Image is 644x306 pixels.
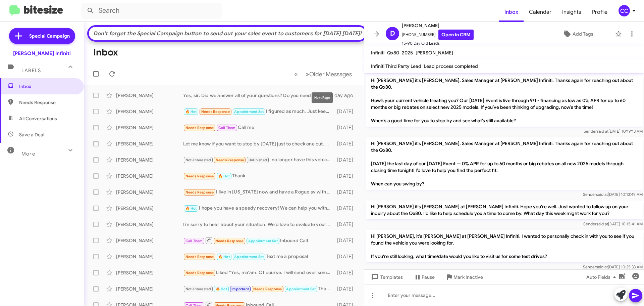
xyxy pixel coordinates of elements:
span: Sender [DATE] 10:25:33 AM [583,264,643,269]
div: Don't forget the Special Campaign button to send out your sales event to customers for [DATE] [DA... [92,30,363,37]
button: CC [613,5,637,16]
div: [PERSON_NAME] [116,189,183,195]
div: CC [619,5,630,16]
span: [PERSON_NAME] [416,50,453,56]
h1: Inbox [93,47,118,58]
span: said at [597,129,608,134]
div: I figured as much. Just keeping the AI wizards on their toes. [183,108,334,116]
div: [DATE] [334,140,359,147]
div: [PERSON_NAME] [116,253,183,260]
span: Pause [422,271,435,283]
div: [PERSON_NAME] [116,205,183,212]
span: [PHONE_NUMBER] [402,30,474,40]
span: Mark Inactive [453,271,483,283]
span: Appointment Set [286,287,316,291]
span: All Conversations [19,115,57,122]
p: Hi [PERSON_NAME] it's [PERSON_NAME], Sales Manager at [PERSON_NAME] Infiniti. Thanks again for re... [366,74,643,127]
span: Needs Response [185,174,214,178]
div: I no longer have this vehicle. [183,156,334,164]
div: Next Page [312,92,333,103]
input: Search [81,3,222,19]
button: Mark Inactive [440,271,488,283]
span: 🔥 Hot [185,206,197,211]
a: Inbox [499,2,524,22]
div: [PERSON_NAME] [116,157,183,163]
div: [PERSON_NAME] Infiniti [13,50,71,57]
div: Thank [183,172,334,180]
span: [PERSON_NAME] [402,21,474,30]
a: Calendar [524,2,557,22]
button: Templates [364,271,408,283]
button: Previous [290,67,302,81]
span: 2025 [402,50,413,56]
div: Yes, sir. Did we answer all of your questions? Do you need me to send over any information? [183,92,330,99]
div: [PERSON_NAME] [116,269,183,276]
div: Liked “Yes, ma'am. Of course. I will send over some options and just let me know what you think. ... [183,269,334,277]
div: [DATE] [334,124,359,131]
span: Needs Response [201,110,230,114]
div: [DATE] [334,253,359,260]
div: [DATE] [334,157,359,163]
span: said at [596,264,608,269]
span: More [21,151,35,157]
span: Special Campaign [29,33,70,39]
div: [PERSON_NAME] [116,140,183,147]
span: Lead process completed [424,63,478,69]
span: Qx80 [387,50,399,56]
span: Save a Deal [19,131,44,138]
span: Appointment Set [234,255,264,259]
p: Hi [PERSON_NAME], it's [PERSON_NAME] at [PERSON_NAME] Infiniti. I wanted to personally check in w... [366,230,643,262]
p: Hi [PERSON_NAME] it's [PERSON_NAME] at [PERSON_NAME] Infiniti. Hope you're well. Just wanted to f... [366,201,643,219]
div: [DATE] [334,269,359,276]
div: I’m sorry to hear about your situation. We’d love to evaluate your QX80 and discuss options for s... [183,221,334,228]
a: Insights [557,2,587,22]
span: Needs Response [185,255,214,259]
span: Older Messages [309,71,352,78]
span: Inbox [19,83,76,90]
a: Profile [587,2,613,22]
div: I hope you have a speedy recovery! We can help you with the process over the phone or arrange a v... [183,205,334,212]
span: Templates [370,271,403,283]
span: Labels [21,68,41,74]
span: 🔥 Hot [185,110,197,114]
div: Thanks [183,285,334,293]
div: [PERSON_NAME] [116,108,183,115]
span: said at [596,192,608,197]
span: « [294,70,298,78]
span: Sender [DATE] 10:15:41 AM [583,221,643,226]
span: Unfinished [249,158,267,162]
div: Let me know if you want to stop by [DATE] just to check one out. Have a good evening! [183,140,334,147]
span: Not-Interested [185,287,211,291]
span: Infiniti [371,50,384,56]
nav: Page navigation example [290,67,356,81]
button: Auto Fields [581,271,624,283]
div: Text me a proposal [183,253,334,261]
span: 15-90 Day Old Leads [402,40,474,47]
div: [DATE] [334,286,359,292]
div: [PERSON_NAME] [116,237,183,244]
div: [PERSON_NAME] [116,173,183,179]
span: Needs Response [216,158,244,162]
button: Next [302,67,356,81]
div: a day ago [330,92,359,99]
a: Special Campaign [9,28,75,44]
span: Infiniti Third Party Lead [371,63,421,69]
span: D [390,28,395,39]
button: Pause [408,271,440,283]
span: Needs Response [253,287,282,291]
span: Needs Response [19,99,76,106]
p: Hi [PERSON_NAME] it's [PERSON_NAME], Sales Manager at [PERSON_NAME] Infiniti. Thanks again for re... [366,137,643,190]
div: [DATE] [334,237,359,244]
div: [PERSON_NAME] [116,124,183,131]
div: Call me [183,124,334,132]
span: Add Tags [573,28,593,40]
span: Important [231,287,249,291]
span: said at [596,221,608,226]
span: Sender [DATE] 10:13:49 AM [583,192,643,197]
span: » [306,70,309,78]
span: Not-Interested [185,158,211,162]
span: 🔥 Hot [216,287,227,291]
